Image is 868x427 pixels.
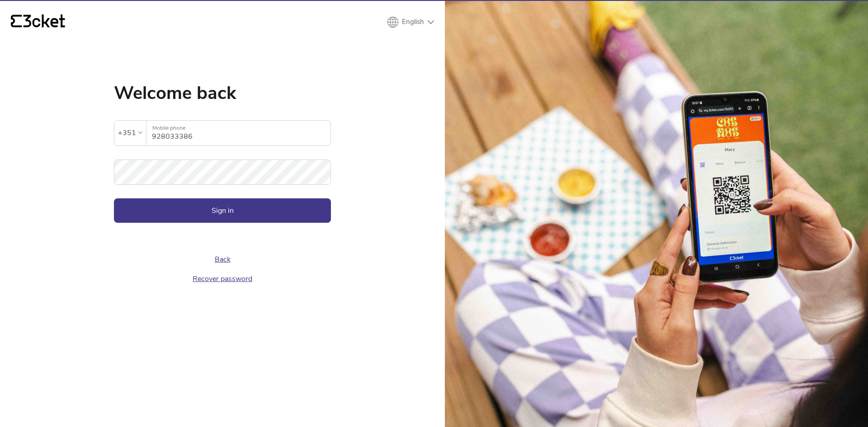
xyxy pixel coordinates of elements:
g: {' '} [11,15,22,28]
button: Sign in [114,198,331,223]
label: Mobile phone [146,121,330,136]
a: Back [215,254,231,264]
div: +351 [118,126,136,140]
label: Password [114,160,331,174]
h1: Welcome back [114,84,331,102]
a: Recover password [193,274,252,284]
input: Mobile phone [152,121,330,145]
a: {' '} [11,14,65,30]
